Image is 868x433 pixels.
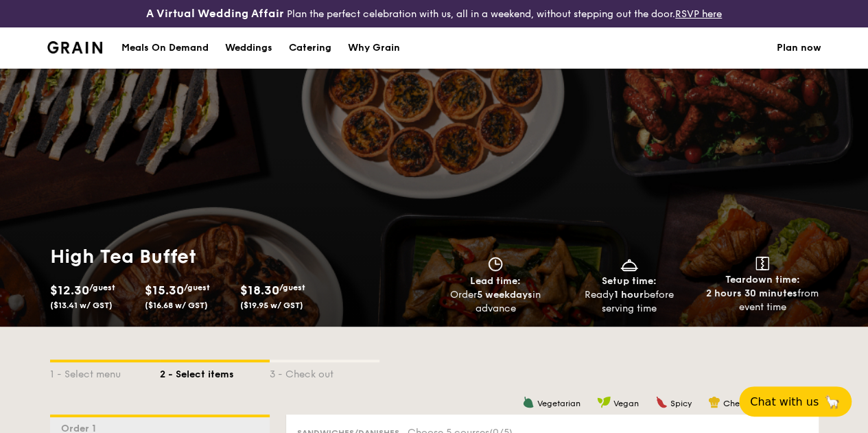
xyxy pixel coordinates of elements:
[824,394,841,410] span: 🦙
[675,8,722,20] a: RSVP here
[723,399,819,408] span: Chef's recommendation
[522,396,535,408] img: icon-vegetarian.fe4039eb.svg
[50,301,113,310] span: ($13.41 w/ GST)
[225,27,272,69] div: Weddings
[706,288,797,299] strong: 2 hours 30 minutes
[47,41,103,54] img: Grain
[434,288,557,316] div: Order in advance
[217,27,281,69] a: Weddings
[113,27,217,69] a: Meals On Demand
[240,301,303,310] span: ($19.95 w/ GST)
[777,27,821,69] a: Plan now
[145,5,723,22] div: Plan the perfect celebration with us, all in a weekend, without stepping out the door.
[145,283,184,298] span: $15.30
[89,283,115,292] span: /guest
[240,283,279,298] span: $18.30
[739,386,852,417] button: Chat with us🦙
[655,396,668,408] img: icon-spicy.37a8142b.svg
[602,275,657,287] span: Setup time:
[614,289,644,301] strong: 1 hour
[725,274,800,285] span: Teardown time:
[470,275,521,287] span: Lead time:
[750,395,819,408] span: Chat with us
[281,27,340,69] a: Catering
[289,27,331,69] div: Catering
[121,27,209,69] div: Meals On Demand
[47,41,103,54] a: Logotype
[340,27,408,69] a: Why Grain
[619,257,640,272] img: icon-dish.430c3a2e.svg
[708,396,720,408] img: icon-chef-hat.a58ddaea.svg
[348,27,400,69] div: Why Grain
[146,5,284,22] h4: A Virtual Wedding Affair
[537,399,580,408] span: Vegetarian
[184,283,210,292] span: /guest
[701,287,824,314] div: from event time
[279,283,305,292] span: /guest
[755,257,769,270] img: icon-teardown.65201eee.svg
[50,244,429,269] h1: High Tea Buffet
[50,283,89,298] span: $12.30
[145,301,208,310] span: ($16.68 w/ GST)
[597,396,611,408] img: icon-vegan.f8ff3823.svg
[477,289,532,301] strong: 5 weekdays
[670,399,692,408] span: Spicy
[270,362,379,382] div: 3 - Check out
[485,257,506,272] img: icon-clock.2db775ea.svg
[160,362,270,382] div: 2 - Select items
[50,362,160,382] div: 1 - Select menu
[567,288,690,316] div: Ready before serving time
[613,399,639,408] span: Vegan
